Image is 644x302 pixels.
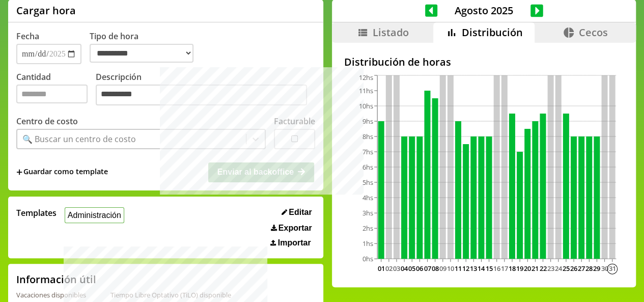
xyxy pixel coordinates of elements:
text: 11 [455,264,462,273]
text: 09 [439,264,446,273]
tspan: 1hs [362,239,373,248]
label: Descripción [96,71,315,108]
text: 01 [378,264,385,273]
text: 30 [601,264,608,273]
text: 13 [470,264,477,273]
text: 03 [393,264,400,273]
tspan: 6hs [362,162,373,172]
h2: Información útil [16,272,96,286]
span: Templates [16,207,57,218]
span: +Guardar como template [16,167,108,178]
textarea: Descripción [96,85,307,106]
tspan: 3hs [362,208,373,217]
text: 21 [531,264,539,273]
span: Cecos [579,25,608,39]
tspan: 2hs [362,224,373,233]
text: 17 [501,264,508,273]
text: 31 [609,264,616,273]
tspan: 8hs [362,132,373,141]
text: 26 [570,264,577,273]
text: 05 [408,264,415,273]
span: Exportar [278,224,312,233]
text: 29 [593,264,600,273]
text: 07 [424,264,431,273]
label: Fecha [16,31,39,42]
tspan: 10hs [359,101,373,111]
button: Administración [65,207,124,223]
span: Importar [278,238,311,248]
tspan: 12hs [359,73,373,82]
text: 15 [485,264,492,273]
span: Agosto 2025 [437,4,530,17]
span: Listado [373,25,409,39]
text: 20 [524,264,531,273]
button: Exportar [268,223,315,233]
text: 04 [401,264,408,273]
text: 16 [493,264,500,273]
tspan: 7hs [362,147,373,156]
span: Distribución [462,25,523,39]
tspan: 11hs [359,86,373,95]
span: + [16,167,22,178]
text: 12 [462,264,469,273]
text: 22 [539,264,546,273]
text: 18 [509,264,516,273]
h2: Distribución de horas [344,55,624,69]
text: 28 [585,264,593,273]
input: Cantidad [16,85,88,103]
text: 24 [555,264,563,273]
text: 02 [385,264,393,273]
text: 23 [547,264,554,273]
div: 🔍 Buscar un centro de costo [22,133,136,145]
div: Vacaciones disponibles [16,290,86,299]
label: Centro de costo [16,116,78,127]
text: 10 [447,264,454,273]
label: Tipo de hora [90,31,202,64]
tspan: 5hs [362,178,373,187]
h2: Métricas [344,285,387,299]
div: Tiempo Libre Optativo (TiLO) disponible [110,290,231,299]
label: Facturable [274,116,315,127]
text: 25 [563,264,570,273]
span: Editar [289,208,312,217]
tspan: 9hs [362,117,373,126]
text: 06 [416,264,423,273]
text: 08 [432,264,439,273]
label: Cantidad [16,71,96,108]
select: Tipo de hora [90,44,193,63]
button: Editar [278,207,315,217]
text: 19 [516,264,523,273]
tspan: 4hs [362,193,373,202]
h1: Cargar hora [16,4,76,17]
text: 27 [578,264,585,273]
tspan: 0hs [362,254,373,263]
text: 14 [478,264,485,273]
